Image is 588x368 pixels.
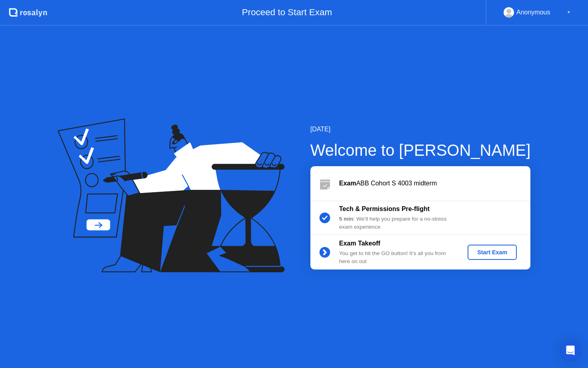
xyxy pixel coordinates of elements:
[516,7,550,18] div: Anonymous
[339,205,430,212] b: Tech & Permissions Pre-flight
[339,240,380,247] b: Exam Takeoff
[310,138,531,162] div: Welcome to [PERSON_NAME]
[471,249,514,255] div: Start Exam
[567,7,571,18] div: ▼
[339,215,454,231] div: : We’ll help you prepare for a no-stress exam experience
[339,216,354,222] b: 5 min
[561,341,580,360] div: Open Intercom Messenger
[339,179,530,188] div: ABB Cohort S 4003 midterm
[310,125,531,134] div: [DATE]
[468,245,517,260] button: Start Exam
[339,249,454,266] div: You get to hit the GO button! It’s all you from here on out
[339,180,356,187] b: Exam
